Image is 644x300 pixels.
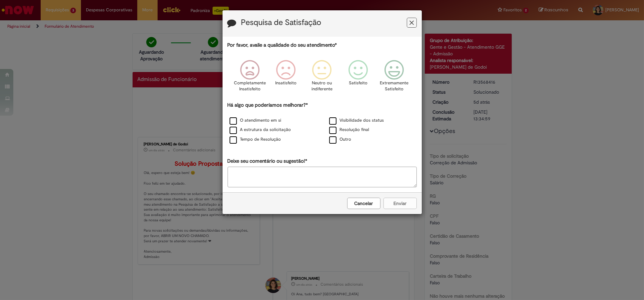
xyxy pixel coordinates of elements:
[341,55,375,101] div: Satisfeito
[347,198,380,209] button: Cancelar
[305,55,339,101] div: Neutro ou indiferente
[228,42,337,49] label: Por favor, avalie a qualidade do seu atendimento*
[275,80,297,86] p: Insatisfeito
[380,80,408,92] p: Extremamente Satisfeito
[228,102,417,145] div: Há algo que poderíamos melhorar?*
[230,127,291,133] label: A estrutura da solicitação
[377,55,411,101] div: Extremamente Satisfeito
[329,117,384,124] label: Visibilidade dos status
[310,80,334,92] p: Neutro ou indiferente
[329,136,351,143] label: Outro
[230,117,282,124] label: O atendimento em si
[329,127,369,133] label: Resolução final
[233,55,267,101] div: Completamente Insatisfeito
[269,55,303,101] div: Insatisfeito
[241,18,322,27] label: Pesquisa de Satisfação
[234,80,266,92] p: Completamente Insatisfeito
[349,80,367,86] p: Satisfeito
[230,136,281,143] label: Tempo de Resolução
[228,158,308,165] label: Deixe seu comentário ou sugestão!*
